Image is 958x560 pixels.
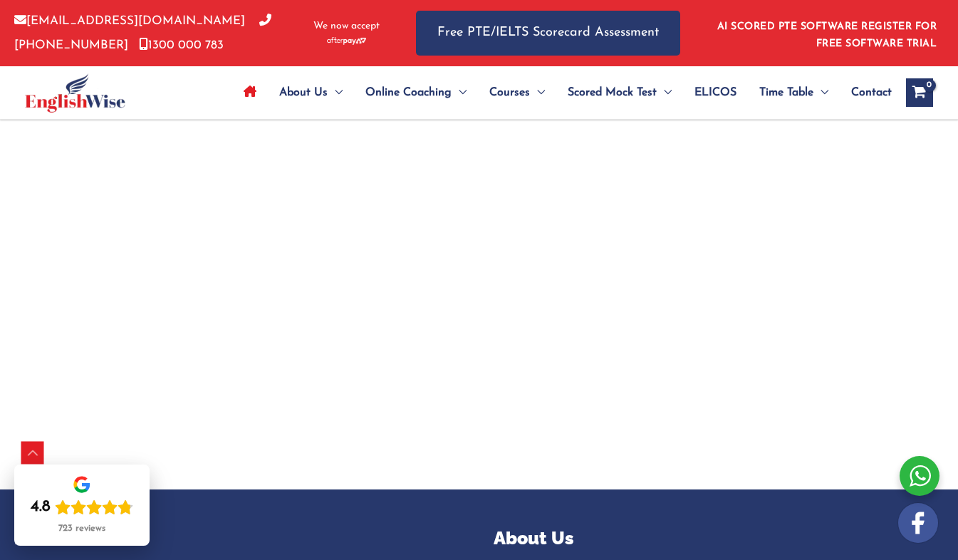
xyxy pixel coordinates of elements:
[14,15,245,27] a: [EMAIL_ADDRESS][DOMAIN_NAME]
[898,503,938,543] img: white-facebook.png
[683,68,748,118] a: ELICOS
[813,68,828,118] span: Menu Toggle
[840,68,892,118] a: Contact
[568,68,657,118] span: Scored Mock Test
[31,497,133,517] div: Rating: 4.8 out of 5
[717,21,937,49] a: AI SCORED PTE SOFTWARE REGISTER FOR FREE SOFTWARE TRIAL
[25,73,125,113] img: cropped-ew-logo
[452,68,467,118] span: Menu Toggle
[556,68,683,118] a: Scored Mock TestMenu Toggle
[14,15,271,51] a: [PHONE_NUMBER]
[313,19,380,33] span: We now accept
[709,10,944,56] aside: Header Widget 1
[851,68,892,118] span: Contact
[58,523,105,534] div: 723 reviews
[365,68,452,118] span: Online Coaching
[31,497,51,517] div: 4.8
[489,68,530,118] span: Courses
[328,68,343,118] span: Menu Toggle
[279,68,328,118] span: About Us
[530,68,545,118] span: Menu Toggle
[759,68,813,118] span: Time Table
[416,11,680,56] a: Free PTE/IELTS Scorecard Assessment
[694,68,736,118] span: ELICOS
[478,68,556,118] a: CoursesMenu Toggle
[657,68,672,118] span: Menu Toggle
[139,39,224,51] a: 1300 000 783
[906,78,933,107] a: View Shopping Cart, empty
[494,525,944,552] p: About Us
[232,68,892,118] nav: Site Navigation: Main Menu
[748,68,840,118] a: Time TableMenu Toggle
[14,525,465,552] p: Locations
[354,68,478,118] a: Online CoachingMenu Toggle
[268,68,354,118] a: About UsMenu Toggle
[327,37,366,45] img: Afterpay-Logo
